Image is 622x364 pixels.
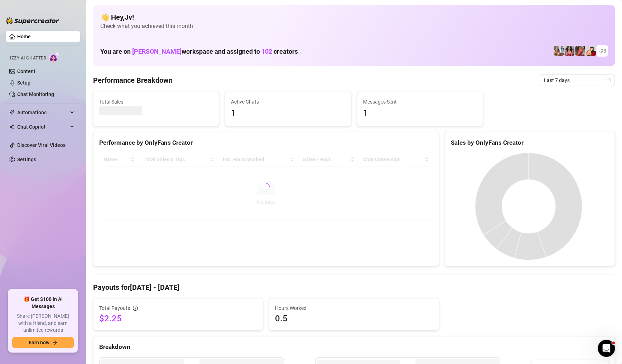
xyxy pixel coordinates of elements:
span: 102 [261,48,272,55]
span: Share [PERSON_NAME] with a friend, and earn unlimited rewards [12,313,74,334]
span: Check what you achieved this month [100,22,608,30]
h1: You are on workspace and assigned to creators [100,48,298,56]
a: Home [17,34,31,39]
img: logo-BBDzfeDw.svg [6,17,59,24]
span: + 98 [598,47,606,55]
span: $2.25 [99,313,257,324]
span: calendar [607,78,611,82]
span: Active Chats [231,98,345,106]
span: Total Sales [99,98,213,106]
h4: Performance Breakdown [93,75,173,85]
span: Izzy AI Chatter [10,55,46,62]
span: 0.5 [275,313,433,324]
span: [PERSON_NAME] [132,48,182,55]
img: April (@aprilblaze) [575,46,585,56]
div: Sales by OnlyFans Creator [451,138,609,148]
span: 🎁 Get $100 in AI Messages [12,296,74,310]
span: 1 [231,106,345,120]
span: info-circle [133,306,138,311]
span: Messages Sent [363,98,477,106]
a: Chat Monitoring [17,91,54,97]
button: Earn nowarrow-right [12,337,74,348]
span: Hours Worked [275,304,433,312]
iframe: Intercom live chat [598,340,615,357]
span: loading [262,183,270,190]
h4: Payouts for [DATE] - [DATE] [93,282,615,292]
a: Settings [17,157,36,162]
span: 1 [363,106,477,120]
span: Last 7 days [544,75,611,86]
div: Breakdown [99,342,609,352]
span: Earn now [29,340,49,345]
a: Discover Viral Videos [17,142,66,148]
img: Aaliyah (@edmflowerfairy) [564,46,574,56]
img: Sophia (@thesophiapayan) [586,46,596,56]
a: Setup [17,80,30,86]
a: Content [17,68,35,74]
span: thunderbolt [9,110,15,115]
div: Performance by OnlyFans Creator [99,138,433,148]
img: ildgaf (@ildgaff) [554,46,564,56]
span: arrow-right [52,340,57,345]
img: Chat Copilot [9,124,14,129]
img: AI Chatter [49,52,60,62]
span: Chat Copilot [17,121,68,133]
span: Total Payouts [99,304,130,312]
h4: 👋 Hey, Jv ! [100,12,608,22]
span: Automations [17,107,68,118]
